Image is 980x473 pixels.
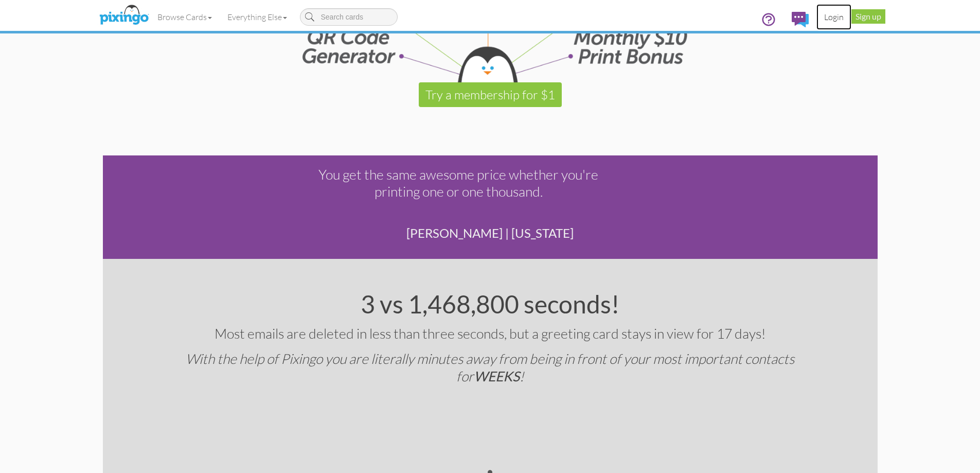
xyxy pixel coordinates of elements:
[474,368,520,384] span: WEEKS
[169,292,812,317] div: 3 vs 1,468,800 seconds!
[304,225,676,259] footer: [PERSON_NAME] | [US_STATE]
[792,12,809,27] img: comments.svg
[169,325,812,342] div: Most emails are deleted in less than three seconds, but a greeting card stays in view for 17 days!
[97,3,151,28] img: pixingo logo
[304,166,613,215] div: You get the same awesome price whether you're printing one or one thousand.
[419,82,562,107] a: Try a membership for $1
[169,350,812,385] div: With the help of Pixingo you are literally minutes away from being in front of your most importan...
[816,4,851,30] a: Login
[300,8,398,26] input: Search cards
[851,9,885,24] a: Sign up
[220,4,295,30] a: Everything Else
[150,4,220,30] a: Browse Cards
